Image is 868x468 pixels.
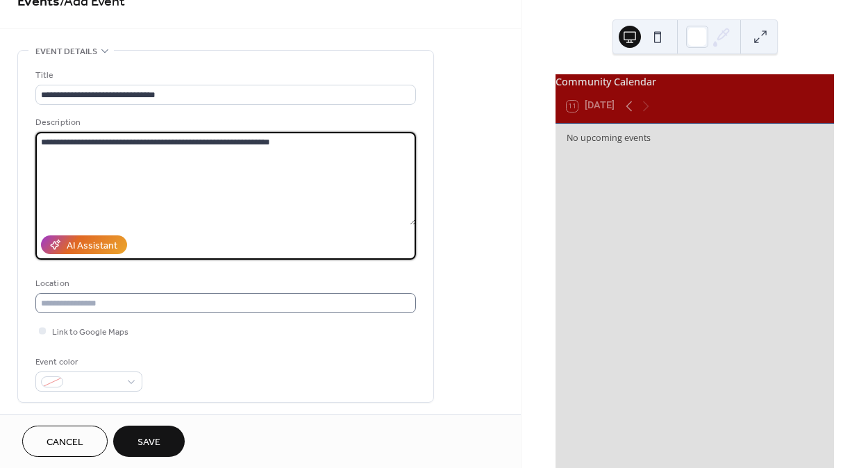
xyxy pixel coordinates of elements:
[35,355,140,369] div: Event color
[47,435,83,450] span: Cancel
[137,435,160,450] span: Save
[556,74,834,90] div: Community Calendar
[35,115,413,130] div: Description
[52,325,128,340] span: Link to Google Maps
[35,44,97,59] span: Event details
[41,235,127,254] button: AI Assistant
[567,132,823,145] div: No upcoming events
[35,68,413,83] div: Title
[35,276,413,291] div: Location
[113,426,185,457] button: Save
[22,426,108,457] button: Cancel
[67,239,117,253] div: AI Assistant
